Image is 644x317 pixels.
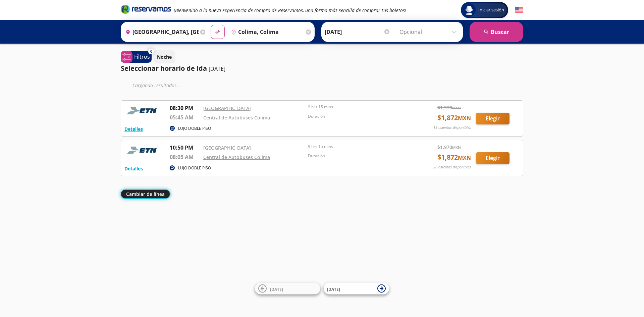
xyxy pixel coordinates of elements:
p: 08:05 AM [170,153,200,161]
p: LUJO DOBLE PISO [178,165,211,171]
p: [DATE] [209,65,225,73]
a: Brand Logo [121,4,171,16]
input: Buscar Origen [123,23,199,40]
button: English [515,6,523,14]
a: Central de Autobuses Colima [203,114,270,121]
p: 08:30 PM [170,104,200,112]
p: 9 hrs 15 mins [308,104,409,110]
small: MXN [452,145,461,150]
button: Cambiar de línea [121,190,170,199]
input: Buscar Destino [228,23,304,40]
small: MXN [452,105,461,110]
small: MXN [458,154,471,161]
span: Iniciar sesión [476,7,507,13]
button: Noche [153,50,175,63]
span: [DATE] [327,286,340,292]
p: 10:50 PM [170,144,200,152]
span: [DATE] [270,286,283,292]
a: Central de Autobuses Colima [203,154,270,160]
p: Duración [308,113,409,119]
button: Elegir [476,113,509,124]
span: $ 1,970 [437,144,461,151]
img: RESERVAMOS [124,104,161,117]
button: Detalles [124,165,143,172]
button: Detalles [124,125,143,133]
a: [GEOGRAPHIC_DATA] [203,105,251,111]
button: [DATE] [324,283,389,295]
p: Noche [157,53,172,60]
p: 20 asientos disponibles [433,164,471,170]
button: Elegir [476,152,509,164]
p: Filtros [134,53,150,61]
p: LUJO DOBLE PISO [178,125,211,131]
button: 0Filtros [121,51,152,63]
p: Seleccionar horario de ida [121,63,207,73]
p: Duración [308,153,409,159]
img: RESERVAMOS [124,144,161,157]
p: 9 hrs 15 mins [308,144,409,150]
p: 05:45 AM [170,113,200,121]
em: ¡Bienvenido a la nueva experiencia de compra de Reservamos, una forma más sencilla de comprar tus... [174,7,406,13]
a: [GEOGRAPHIC_DATA] [203,145,251,151]
input: Elegir Fecha [325,23,390,40]
button: [DATE] [255,283,320,295]
p: 18 asientos disponibles [433,125,471,130]
span: $ 1,872 [437,113,471,123]
i: Brand Logo [121,4,171,14]
span: 0 [150,49,152,54]
small: MXN [458,114,471,122]
em: Cargando resultados ... [132,82,180,89]
input: Opcional [399,23,460,40]
span: $ 1,872 [437,152,471,162]
span: $ 1,970 [437,104,461,111]
button: Buscar [470,22,523,42]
